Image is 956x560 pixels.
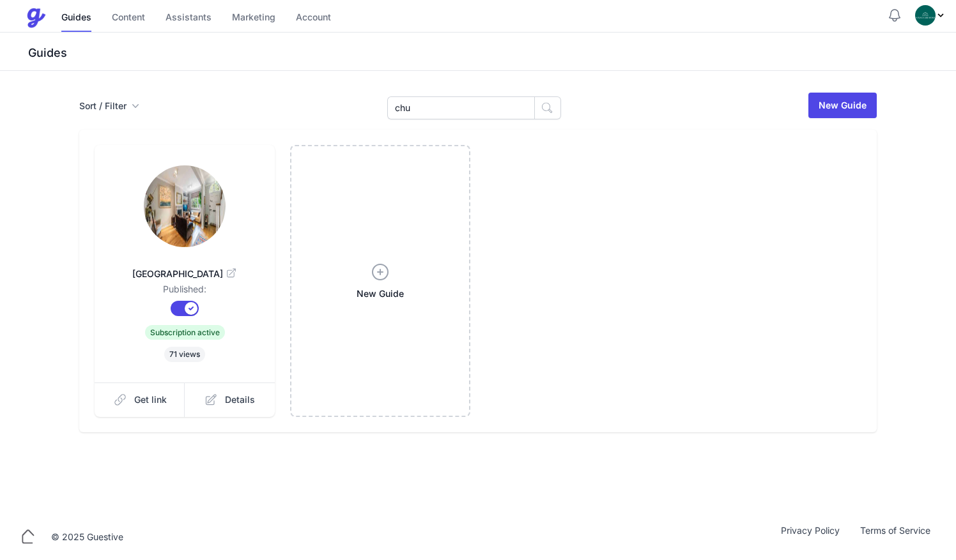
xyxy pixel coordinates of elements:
a: Terms of Service [850,524,941,550]
span: Details [225,393,255,406]
span: 71 views [164,347,205,362]
button: Notifications [887,8,902,23]
img: oovs19i4we9w73xo0bfpgswpi0cd [915,5,936,26]
a: Content [112,4,145,32]
iframe: chat widget [819,532,950,560]
a: New Guide [808,93,877,118]
a: Privacy Policy [771,524,850,550]
input: Search Guides [387,96,535,119]
span: [GEOGRAPHIC_DATA] [115,268,254,280]
span: Get link [134,393,167,406]
img: w47lgo77s9wue5zp0ihiy9adqoxd [144,165,226,247]
button: Sort / Filter [79,100,139,112]
h3: Guides [26,45,956,61]
a: Assistants [166,4,212,32]
span: New Guide [357,287,404,300]
img: Guestive Guides [26,8,46,28]
a: Details [185,382,275,417]
a: Account [296,4,331,32]
a: New Guide [290,145,470,417]
a: [GEOGRAPHIC_DATA] [115,252,254,283]
a: Marketing [232,4,275,32]
span: Subscription active [145,325,225,340]
div: © 2025 Guestive [51,531,123,543]
div: Profile Menu [915,5,946,26]
a: Guides [61,4,91,32]
a: Get link [95,382,185,417]
dd: Published: [115,283,254,301]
